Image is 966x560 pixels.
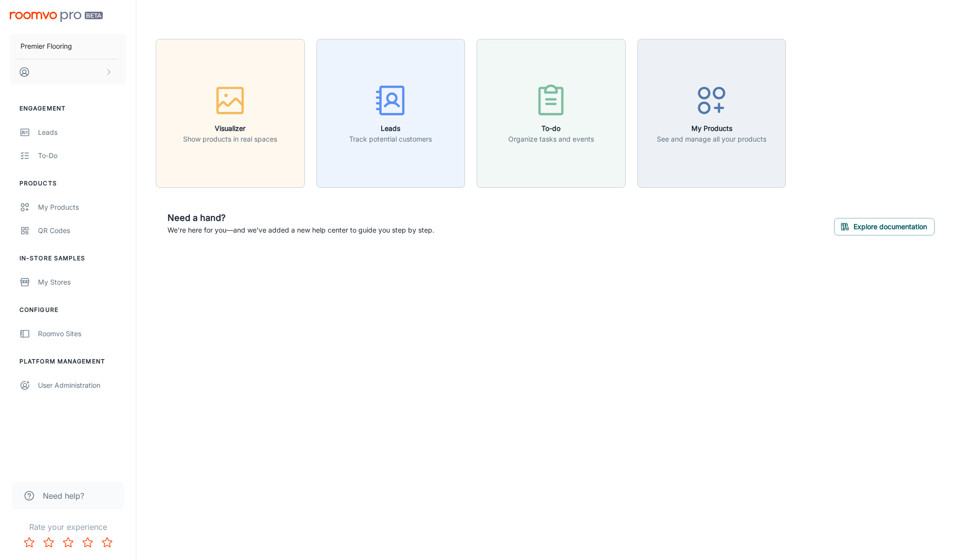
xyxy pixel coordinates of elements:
[637,108,786,117] a: My ProductsSee and manage all your products
[156,39,305,188] button: VisualizerShow products in real spaces
[477,39,626,188] button: To-doOrganize tasks and events
[38,150,126,161] div: To-do
[637,39,786,188] button: My ProductsSee and manage all your products
[508,134,594,145] p: Organize tasks and events
[167,225,434,235] p: We're here for you—and we've added a new help center to guide you step by step.
[38,202,126,213] div: My Products
[477,108,626,117] a: To-doOrganize tasks and events
[20,41,72,52] p: Premier Flooring
[38,277,126,288] div: My Stores
[316,39,465,188] button: LeadsTrack potential customers
[316,108,465,117] a: LeadsTrack potential customers
[657,134,766,145] p: See and manage all your products
[508,123,594,134] h6: To-do
[38,127,126,138] div: Leads
[349,134,432,145] p: Track potential customers
[183,134,277,145] p: Show products in real spaces
[10,12,103,22] img: Roomvo PRO Beta
[349,123,432,134] h6: Leads
[38,225,126,236] div: QR Codes
[834,218,935,235] button: Explore documentation
[10,34,126,59] button: Premier Flooring
[167,211,434,225] h6: Need a hand?
[183,123,277,134] h6: Visualizer
[657,123,766,134] h6: My Products
[834,221,935,231] a: Explore documentation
